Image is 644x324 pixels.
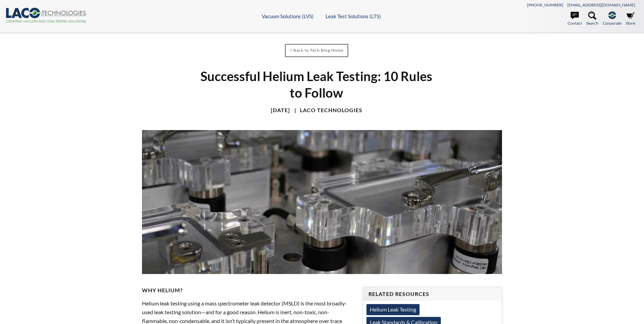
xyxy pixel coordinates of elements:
span: Corporate [603,20,621,26]
h4: Related Resources [368,291,496,298]
a: Vacuum Solutions (LVS) [262,13,314,19]
a: [PHONE_NUMBER] [527,2,563,7]
a: Leak Test Solutions (LTS) [326,13,381,19]
a: Contact [568,11,582,26]
h1: Successful Helium Leak Testing: 10 Rules to Follow [196,68,436,101]
img: Manufacturing image showing customer tooling [142,130,502,274]
a: [EMAIL_ADDRESS][DOMAIN_NAME] [567,2,635,7]
a: Helium Leak Testing [366,304,420,315]
a: Search [586,11,598,26]
a: Store [626,11,635,26]
h4: [DATE] [271,107,290,114]
h4: LACO Technologies [291,107,362,114]
h4: Why Helium? [142,287,355,294]
a: < Back to Tech Blog Home [285,44,348,57]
